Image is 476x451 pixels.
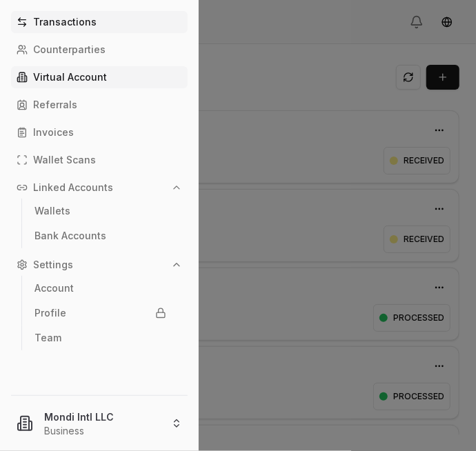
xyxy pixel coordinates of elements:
p: Profile [34,308,66,318]
p: Wallet Scans [33,155,96,165]
p: Bank Accounts [34,231,106,241]
p: Invoices [33,128,74,137]
a: Team [29,327,172,349]
p: Settings [33,260,73,270]
p: Business [44,424,160,438]
p: Transactions [33,17,97,27]
button: Mondi Intl LLCBusiness [6,401,193,445]
a: Wallets [29,200,172,222]
a: Referrals [11,94,188,116]
p: Mondi Intl LLC [44,410,160,424]
a: Invoices [11,121,188,143]
a: Transactions [11,11,188,33]
a: Virtual Account [11,66,188,88]
p: Account [34,283,74,293]
a: Wallet Scans [11,149,188,171]
p: Linked Accounts [33,183,113,192]
p: Wallets [34,206,70,216]
a: Profile [29,302,172,324]
button: Linked Accounts [11,177,188,199]
p: Referrals [33,100,77,110]
p: Counterparties [33,45,106,54]
p: Team [34,333,61,343]
a: Bank Accounts [29,225,172,247]
button: Settings [11,254,188,276]
a: Account [29,277,172,299]
a: Counterparties [11,39,188,61]
p: Virtual Account [33,72,107,82]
